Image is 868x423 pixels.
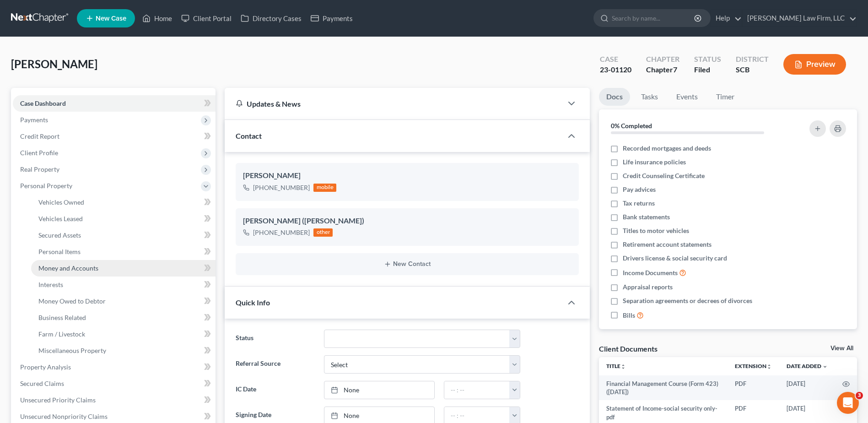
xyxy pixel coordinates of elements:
span: Credit Counseling Certificate [623,171,705,180]
div: [PHONE_NUMBER] [253,228,310,237]
div: Updates & News [236,99,551,108]
a: Money and Accounts [31,260,216,277]
a: Secured Assets [31,227,216,244]
a: Tasks [634,88,665,106]
span: Contact [236,131,262,140]
span: Secured Claims [20,380,64,387]
span: Tax returns [623,199,655,208]
a: View All [830,345,853,352]
span: Interests [38,281,63,288]
a: Secured Claims [13,375,216,392]
span: 7 [673,65,677,74]
span: Miscellaneous Property [38,347,106,354]
div: [PHONE_NUMBER] [253,183,310,192]
span: Pay advices [623,185,656,194]
span: Personal Property [20,182,72,190]
a: Personal Items [31,244,216,260]
div: other [313,228,333,237]
a: Property Analysis [13,359,216,375]
span: Personal Items [38,248,81,255]
span: Case Dashboard [20,99,66,107]
div: Filed [694,65,721,75]
a: Directory Cases [236,10,306,27]
div: District [736,54,769,65]
span: Property Analysis [20,363,71,371]
span: Business Related [38,314,86,321]
a: Credit Report [13,128,216,145]
span: [PERSON_NAME] [11,57,97,70]
label: Referral Source [231,355,319,374]
a: Docs [599,88,630,106]
a: Payments [306,10,357,27]
td: Financial Management Course (Form 423) ([DATE]) [599,375,728,401]
i: unfold_more [766,364,772,369]
div: Client Documents [599,344,658,353]
a: Home [138,10,177,27]
a: Vehicles Owned [31,194,216,211]
div: [PERSON_NAME] ([PERSON_NAME]) [243,216,571,227]
input: Search by name... [612,10,695,27]
span: Separation agreements or decrees of divorces [623,296,752,305]
a: Events [669,88,705,106]
a: Vehicles Leased [31,211,216,227]
button: New Contact [243,260,571,268]
label: IC Date [231,381,319,399]
input: -- : -- [444,381,510,399]
a: Titleunfold_more [606,363,626,369]
a: Unsecured Priority Claims [13,392,216,408]
span: Credit Report [20,132,59,140]
div: Status [694,54,721,65]
a: Client Portal [177,10,236,27]
span: Secured Assets [38,231,81,239]
span: Recorded mortgages and deeds [623,144,711,153]
iframe: Intercom live chat [837,392,859,414]
strong: 0% Completed [611,122,652,130]
span: Retirement account statements [623,240,712,249]
span: Unsecured Nonpriority Claims [20,412,108,420]
span: 3 [856,392,863,399]
a: Money Owed to Debtor [31,293,216,309]
span: Quick Info [236,298,270,307]
td: [DATE] [779,375,835,401]
span: Vehicles Owned [38,198,84,206]
span: Money and Accounts [38,264,98,272]
a: Business Related [31,309,216,326]
div: 23-01120 [600,65,631,75]
i: expand_more [822,364,828,369]
div: mobile [313,184,336,192]
label: Status [231,330,319,348]
a: None [324,381,434,399]
span: Unsecured Priority Claims [20,396,96,404]
a: Farm / Livestock [31,326,216,342]
div: Chapter [646,54,679,65]
a: Extensionunfold_more [735,363,772,369]
span: Appraisal reports [623,282,673,292]
a: Timer [709,88,742,106]
span: Real Property [20,165,59,173]
span: Vehicles Leased [38,215,83,222]
span: Farm / Livestock [38,330,85,338]
span: Income Documents [623,268,678,277]
a: Miscellaneous Property [31,342,216,359]
span: Payments [20,116,48,124]
span: New Case [96,15,126,22]
a: Help [711,10,742,27]
span: Client Profile [20,149,58,157]
div: [PERSON_NAME] [243,170,571,181]
div: Case [600,54,631,65]
a: Date Added expand_more [787,363,828,369]
span: Bills [623,311,635,320]
a: Case Dashboard [13,95,216,112]
span: Titles to motor vehicles [623,226,689,235]
a: Interests [31,277,216,293]
span: Bank statements [623,212,670,222]
button: Preview [783,54,846,75]
div: Chapter [646,65,679,75]
td: PDF [728,375,779,401]
a: [PERSON_NAME] Law Firm, LLC [743,10,857,27]
i: unfold_more [620,364,626,369]
span: Life insurance policies [623,157,686,167]
span: Money Owed to Debtor [38,297,106,305]
div: SCB [736,65,769,75]
span: Drivers license & social security card [623,254,727,263]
